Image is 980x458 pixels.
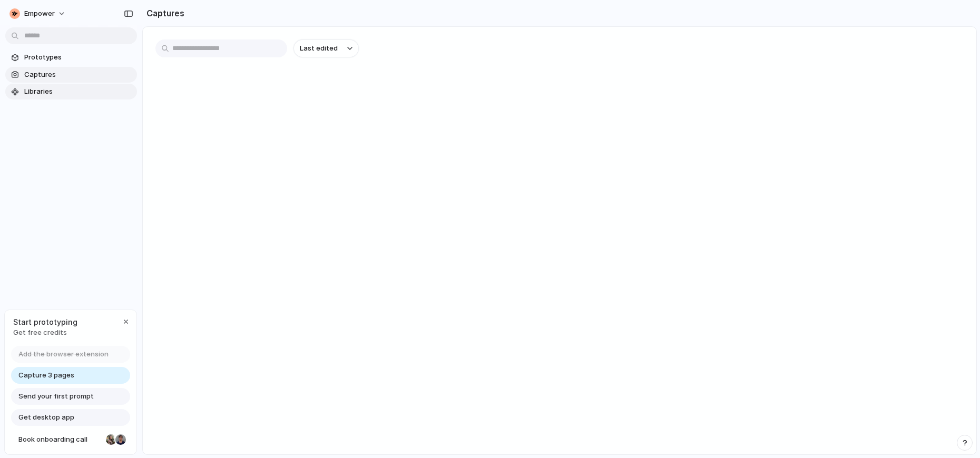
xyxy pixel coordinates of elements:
[18,349,109,360] span: Add the browser extension
[5,5,71,22] button: empower
[24,86,133,97] span: Libraries
[18,434,102,445] span: Book onboarding call
[5,49,137,65] a: Prototypes
[114,433,127,446] div: Christian Iacullo
[13,327,77,338] span: Get free credits
[300,43,338,54] span: Last edited
[11,431,130,448] a: Book onboarding call
[13,316,77,327] span: Start prototyping
[18,412,74,423] span: Get desktop app
[5,84,137,99] a: Libraries
[24,8,55,19] span: empower
[24,69,133,80] span: Captures
[5,67,137,83] a: Captures
[18,370,74,381] span: Capture 3 pages
[142,7,184,19] h2: Captures
[105,433,117,446] div: Nicole Kubica
[18,391,94,402] span: Send your first prompt
[293,39,359,57] button: Last edited
[24,52,133,63] span: Prototypes
[11,409,130,426] a: Get desktop app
